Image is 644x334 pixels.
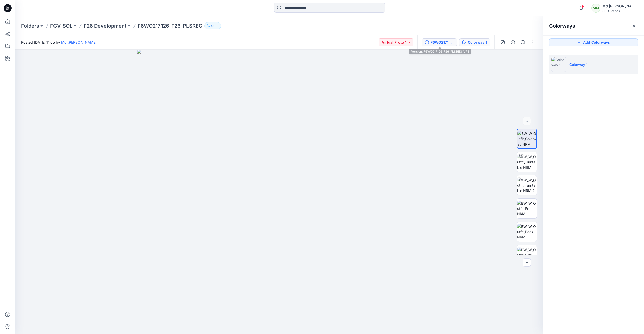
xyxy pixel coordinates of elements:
span: Posted [DATE] 11:05 by [21,40,97,45]
a: Md [PERSON_NAME] [61,40,97,44]
div: Md [PERSON_NAME] [602,3,638,9]
img: eyJhbGciOiJIUzI1NiIsImtpZCI6IjAiLCJzbHQiOiJzZXMiLCJ0eXAiOiJKV1QifQ.eyJkYXRhIjp7InR5cGUiOiJzdG9yYW... [137,50,421,334]
img: BW_W_Outfit_Colorway NRM [517,131,536,147]
img: BW_W_Outfit_Left NRM [517,247,537,263]
p: F6WO217126_F26_PLSREG [138,22,202,29]
img: BW_W_Outfit_Turntable NRM [517,154,537,170]
div: CSC Brands [602,9,638,13]
button: Colorway 1 [459,38,490,46]
div: Colorway 1 [468,40,487,45]
button: 48 [204,22,221,29]
img: BW_W_Outfit_Turntable NRM 2 [517,177,537,193]
button: Details [509,38,517,46]
p: Colorway 1 [569,62,588,67]
button: Add Colorways [549,38,638,46]
h2: Colorways [549,23,575,29]
img: BW_W_Outfit_Front NRM [517,201,537,217]
img: BW_W_Outfit_Back NRM [517,224,537,240]
a: Folders [21,22,39,29]
div: F6WO217126_F26_PLSREG_VP1 [431,40,454,45]
img: Colorway 1 [551,57,566,72]
div: MM [591,4,600,13]
p: 48 [211,23,215,29]
a: F26 Development [84,22,126,29]
button: F6WO217126_F26_PLSREG_VP1 [422,38,457,46]
a: FGV_SOL [50,22,72,29]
